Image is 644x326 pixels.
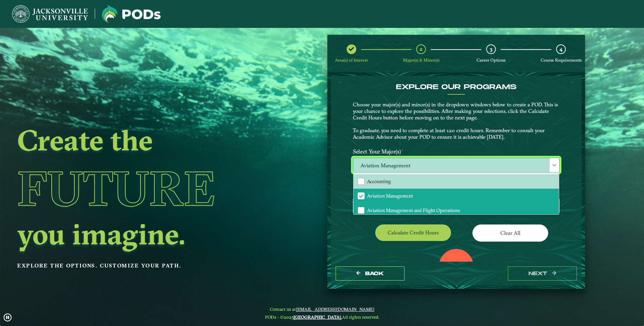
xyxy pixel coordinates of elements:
[420,46,422,52] span: 2
[353,175,560,181] p: Please select at least one Major
[102,5,161,23] img: Jacksonville University logo
[353,83,560,91] h4: EXPLORE OUR PROGRAMS
[348,145,565,158] label: Select Your Major(s)
[353,158,559,173] span: Aviation Management
[367,193,413,199] span: Aviation Management
[17,261,273,271] p: Explore the options. Customize your path.
[296,306,374,312] a: [EMAIL_ADDRESS][DOMAIN_NAME]
[367,178,391,185] span: Accounting
[354,174,559,189] li: Accounting
[17,126,273,155] h2: Create the
[401,147,403,153] sup: ⋆
[403,57,439,63] span: Major(s) & Minor(s)
[12,5,88,23] img: Jacksonville University logo
[335,57,368,63] span: Area(s) of Interest
[451,260,460,273] label: 0
[367,207,460,213] span: Aviation Management and Flight Operations
[375,224,451,241] button: Calculate credit hours
[365,271,384,276] span: Back
[17,220,273,249] h2: you imagine.
[560,46,562,52] span: 4
[348,186,565,198] label: Select Your Minor(s)
[336,266,405,281] button: Back
[508,266,577,281] button: next
[265,306,379,312] span: Contact us at
[472,224,548,241] button: Clear All
[477,57,505,63] span: Career Options
[541,57,582,63] span: Course Requirements
[354,203,559,217] li: Aviation Management and Flight Operations
[17,157,273,220] h1: Future
[294,314,342,320] a: [GEOGRAPHIC_DATA].
[354,189,559,203] li: Aviation Management
[353,102,560,140] p: Choose your major(s) and minor(s) in the dropdown windows below to create a POD. This is your cha...
[265,314,379,320] span: PODs - ©2025 All rights reserved.
[490,46,492,52] span: 3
